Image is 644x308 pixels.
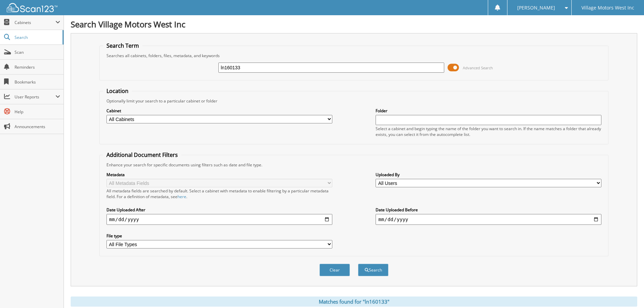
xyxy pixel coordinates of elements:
[15,109,60,115] span: Help
[376,126,601,137] div: Select a cabinet and begin typing the name of the folder you want to search in. If the name match...
[103,42,142,49] legend: Search Term
[106,188,332,199] div: All metadata fields are searched by default. Select a cabinet with metadata to enable filtering b...
[15,64,60,70] span: Reminders
[15,49,60,55] span: Scan
[463,65,493,70] span: Advanced Search
[106,233,332,239] label: File type
[376,214,601,225] input: end
[15,20,55,25] span: Cabinets
[106,207,332,213] label: Date Uploaded After
[177,194,186,199] a: here
[358,264,388,276] button: Search
[103,151,181,159] legend: Additional Document Filters
[7,3,57,12] img: scan123-logo-white.svg
[71,19,637,30] h1: Search Village Motors West Inc
[610,276,644,308] iframe: Chat Widget
[103,53,605,58] div: Searches all cabinets, folders, files, metadata, and keywords
[15,124,60,129] span: Announcements
[376,172,601,177] label: Uploaded By
[581,6,634,10] span: Village Motors West Inc
[319,264,350,276] button: Clear
[15,94,55,100] span: User Reports
[103,87,132,95] legend: Location
[106,214,332,225] input: start
[517,6,555,10] span: [PERSON_NAME]
[71,297,637,307] div: Matches found for "ln160133"
[103,98,605,104] div: Optionally limit your search to a particular cabinet or folder
[376,207,601,213] label: Date Uploaded Before
[103,162,605,168] div: Enhance your search for specific documents using filters such as date and file type.
[15,34,59,40] span: Search
[106,108,332,114] label: Cabinet
[376,108,601,114] label: Folder
[15,79,60,85] span: Bookmarks
[106,172,332,177] label: Metadata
